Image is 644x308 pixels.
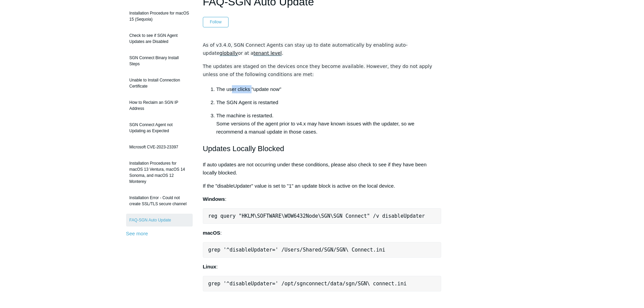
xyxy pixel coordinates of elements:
[203,64,432,77] span: The updates are staged on the devices once they become available. However, they do not apply unle...
[203,42,408,56] span: As of v3.4.0, SGN Connect Agents can stay up to date automatically by enabling auto-update
[126,141,193,153] a: Microsoft CVE-2023-23397
[203,242,442,258] pre: grep '^disableUpdater=' /Users/Shared/SGN/SGN\ Connect.ini
[216,85,442,93] li: The user clicks "update now"
[238,50,254,56] span: or at a
[216,112,442,136] p: The machine is restarted. Some versions of the agent prior to v4.x may have known issues with the...
[282,50,283,56] span: .
[126,7,193,26] a: Installation Procedure for macOS 15 (Sequoia)
[216,98,442,106] p: The SGN Agent is restarted
[126,96,193,115] a: How to Reclaim an SGN IP Address
[203,229,442,237] p: :
[203,182,442,190] p: If the "disableUpdater" value is set to "1" an update block is active on the local device.
[203,276,442,291] pre: grep '^disableUpdater=' /opt/sgnconnect/data/sgn/SGN\ connect.ini
[203,196,225,202] strong: Windows
[203,263,442,271] p: :
[126,191,193,210] a: Installation Error - Could not create SSL/TLS secure channel
[126,29,193,48] a: Check to see if SGN Agent Updates are Disabled
[203,230,220,236] strong: macOS
[126,74,193,93] a: Unable to Install Connection Certificate
[126,157,193,188] a: Installation Procedures for macOS 13 Ventura, macOS 14 Sonoma, and macOS 12 Monterey
[203,161,442,177] p: If auto updates are not occurring under these conditions, please also check to see if they have b...
[203,17,229,27] button: Follow Article
[126,118,193,137] a: SGN Connect Agent not Updating as Expected
[254,50,282,56] a: tenant level
[126,214,193,227] a: FAQ-SGN Auto Update
[203,195,442,203] p: :
[219,50,238,56] u: globally
[203,143,442,155] h2: Updates Locally Blocked
[203,208,442,224] pre: reg query "HKLM\SOFTWARE\WOW6432Node\SGN\SGN Connect" /v disableUpdater
[126,231,148,236] a: See more
[126,51,193,70] a: SGN Connect Binary Install Steps
[203,264,216,269] strong: Linux
[219,50,238,56] a: globally
[254,50,282,56] u: tenant level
